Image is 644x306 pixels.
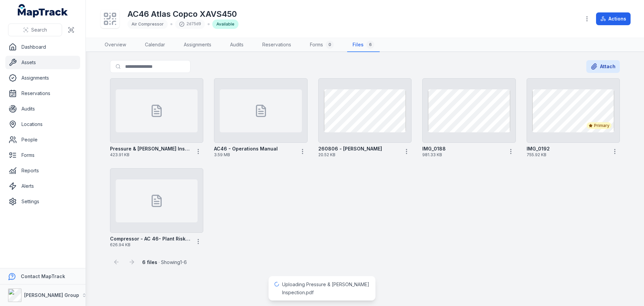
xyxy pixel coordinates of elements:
strong: AC46 - Operations Manual [214,145,278,152]
a: Calendar [140,38,170,52]
strong: 6 files [142,259,157,265]
a: Alerts [5,179,80,193]
a: Forms [5,148,80,162]
a: Assignments [5,71,80,85]
span: 626.94 KB [110,242,191,248]
span: 423.91 KB [110,152,191,158]
div: 2d75d9 [175,19,205,29]
strong: [PERSON_NAME] Group [24,292,79,298]
strong: Pressure & [PERSON_NAME] Inspection [110,145,191,152]
a: Locations [5,118,80,131]
div: 6 [366,41,374,49]
span: 755.92 KB [527,152,607,158]
div: Available [212,19,238,29]
a: Files6 [347,38,380,52]
button: Attach [586,60,620,73]
div: Primary [587,122,611,129]
span: 20.52 KB [318,152,399,158]
a: Assets [5,56,80,69]
span: Uploading Pressure & [PERSON_NAME] Inspection.pdf [282,281,369,295]
a: Assignments [178,38,217,52]
span: 981.33 KB [422,152,503,158]
a: Audits [5,102,80,116]
a: Overview [99,38,131,52]
a: Reports [5,164,80,177]
button: Search [8,24,62,36]
strong: Compressor - AC 46- Plant Risk Assessment [110,235,191,242]
a: People [5,133,80,146]
a: Audits [225,38,249,52]
div: 0 [326,41,334,49]
a: Reservations [257,38,297,52]
span: Search [31,27,47,33]
strong: IMG_0192 [527,145,550,152]
strong: 260806 - [PERSON_NAME] [318,145,382,152]
span: Air Compressor [131,21,164,27]
a: MapTrack [18,4,68,17]
strong: Contact MapTrack [21,273,65,279]
a: Reservations [5,87,80,100]
a: Dashboard [5,40,80,54]
a: Settings [5,195,80,208]
strong: IMG_0188 [422,145,446,152]
h1: AC46 Atlas Copco XAVS450 [127,9,238,19]
span: 3.59 MB [214,152,294,158]
span: · Showing 1 - 6 [142,259,187,265]
a: Forms0 [305,38,339,52]
button: Actions [596,12,631,25]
